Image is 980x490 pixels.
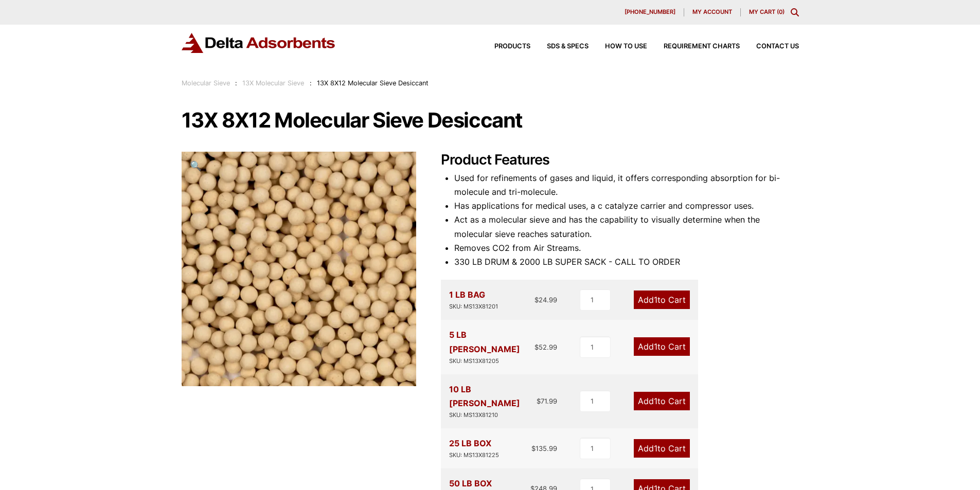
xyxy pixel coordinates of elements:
div: 25 LB BOX [449,437,499,460]
a: Contact Us [740,43,799,50]
span: How to Use [605,43,647,50]
span: 1 [654,341,657,352]
a: View full-screen image gallery [182,152,210,180]
span: $ [537,397,541,405]
a: Add1to Cart [634,392,690,410]
span: 1 [654,396,657,406]
a: Add1to Cart [634,439,690,458]
span: 1 [654,295,657,305]
div: SKU: MS13X81205 [449,356,535,366]
span: [PHONE_NUMBER] [625,9,675,15]
span: 🔍 [190,160,202,171]
a: Molecular Sieve [182,79,230,87]
li: Act as a molecular sieve and has the capability to visually determine when the molecular sieve re... [454,213,799,241]
span: Requirement Charts [664,43,740,50]
div: 10 LB [PERSON_NAME] [449,383,537,420]
span: SDS & SPECS [547,43,589,50]
span: 13X 8X12 Molecular Sieve Desiccant [317,79,429,87]
span: : [235,79,237,87]
span: 1 [654,443,657,453]
h2: Product Features [441,152,799,169]
span: $ [534,296,539,304]
div: 5 LB [PERSON_NAME] [449,328,535,366]
a: SDS & SPECS [530,43,589,50]
div: SKU: MS13X81201 [449,302,498,312]
img: Delta Adsorbents [182,33,336,53]
li: Removes CO2 from Air Streams. [454,241,799,255]
li: Used for refinements of gases and liquid, it offers corresponding absorption for bi-molecule and ... [454,171,799,199]
a: Products [478,43,530,50]
div: 1 LB BAG [449,288,498,312]
span: Products [494,43,530,50]
a: My account [684,8,741,16]
a: Add1to Cart [634,337,690,356]
a: Add1to Cart [634,291,690,309]
bdi: 24.99 [534,296,557,304]
li: 330 LB DRUM & 2000 LB SUPER SACK - CALL TO ORDER [454,255,799,269]
a: [PHONE_NUMBER] [616,8,684,16]
bdi: 71.99 [537,397,557,405]
span: My account [692,9,732,15]
li: Has applications for medical uses, a c catalyze carrier and compressor uses. [454,199,799,213]
span: $ [531,444,536,452]
bdi: 52.99 [534,343,557,351]
div: SKU: MS13X81225 [449,450,499,460]
div: SKU: MS13X81210 [449,410,537,420]
a: 13X Molecular Sieve [242,79,304,87]
span: $ [534,343,539,351]
h1: 13X 8X12 Molecular Sieve Desiccant [182,110,799,131]
a: Requirement Charts [647,43,740,50]
span: Contact Us [756,43,799,50]
bdi: 135.99 [531,444,557,452]
a: My Cart (0) [749,8,785,15]
span: : [310,79,312,87]
span: 0 [779,8,782,15]
a: How to Use [589,43,647,50]
div: Toggle Modal Content [791,8,799,16]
